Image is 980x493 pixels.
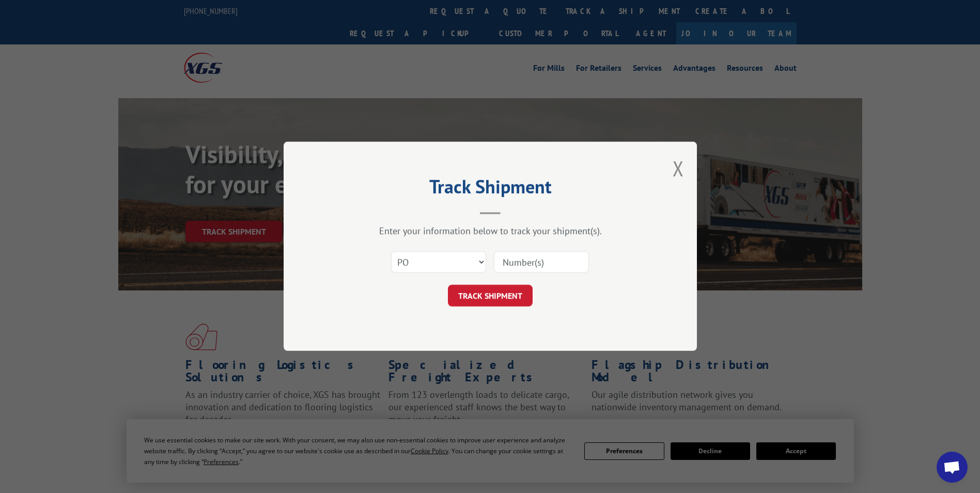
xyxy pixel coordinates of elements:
[673,155,684,182] button: Close modal
[335,179,645,199] h2: Track Shipment
[335,225,645,237] div: Enter your information below to track your shipment(s).
[448,285,533,307] button: TRACK SHIPMENT
[937,452,968,483] div: Open chat
[494,252,589,273] input: Number(s)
